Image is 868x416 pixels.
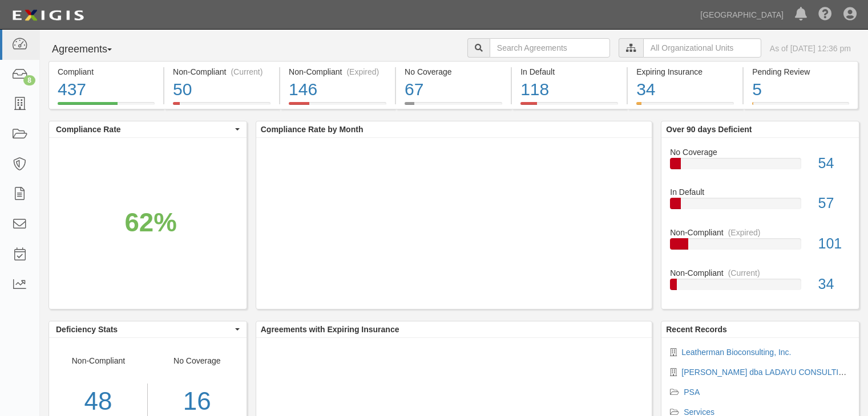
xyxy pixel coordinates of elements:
[810,234,859,254] div: 101
[744,102,858,111] a: Pending Review5
[173,78,271,102] div: 50
[728,227,761,238] div: (Expired)
[490,38,610,58] input: Search Agreements
[58,78,155,102] div: 437
[56,124,232,135] span: Compliance Rate
[636,78,734,102] div: 34
[289,78,386,102] div: 146
[752,66,849,78] div: Pending Review
[810,193,859,214] div: 57
[261,325,399,334] b: Agreements with Expiring Insurance
[770,43,851,54] div: As of [DATE] 12:36 pm
[661,146,859,158] div: No Coverage
[520,66,618,78] div: In Default
[49,121,247,137] button: Compliance Rate
[728,267,760,279] div: (Current)
[231,66,263,78] div: (Current)
[818,8,832,22] i: Help Center - Complianz
[810,274,859,295] div: 34
[405,78,502,102] div: 67
[628,102,742,111] a: Expiring Insurance34
[49,38,134,61] button: Agreements
[9,5,87,26] img: logo-5460c22ac91f19d4615b14bd174203de0afe785f0fc80cf4dbbc73dc1793850b.png
[520,78,618,102] div: 118
[164,102,279,111] a: Non-Compliant(Current)50
[58,66,155,78] div: Compliant
[643,38,761,58] input: All Organizational Units
[661,227,859,238] div: Non-Compliant
[405,66,502,78] div: No Coverage
[261,125,364,134] b: Compliance Rate by Month
[666,125,752,134] b: Over 90 days Deficient
[56,324,232,335] span: Deficiency Stats
[670,146,850,187] a: No Coverage54
[280,102,395,111] a: Non-Compliant(Expired)146
[810,153,859,174] div: 54
[666,325,727,334] b: Recent Records
[346,66,379,78] div: (Expired)
[173,66,271,78] div: Non-Compliant (Current)
[661,186,859,198] div: In Default
[49,102,163,111] a: Compliant437
[49,321,247,337] button: Deficiency Stats
[124,204,176,241] div: 62%
[670,227,850,267] a: Non-Compliant(Expired)101
[752,78,849,102] div: 5
[681,348,791,357] a: Leatherman Bioconsulting, Inc.
[670,267,850,299] a: Non-Compliant(Current)34
[23,75,35,85] div: 8
[695,3,789,26] a: [GEOGRAPHIC_DATA]
[661,267,859,279] div: Non-Compliant
[670,186,850,227] a: In Default57
[396,102,511,111] a: No Coverage67
[512,102,627,111] a: In Default118
[684,388,700,397] a: PSA
[636,66,734,78] div: Expiring Insurance
[289,66,386,78] div: Non-Compliant (Expired)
